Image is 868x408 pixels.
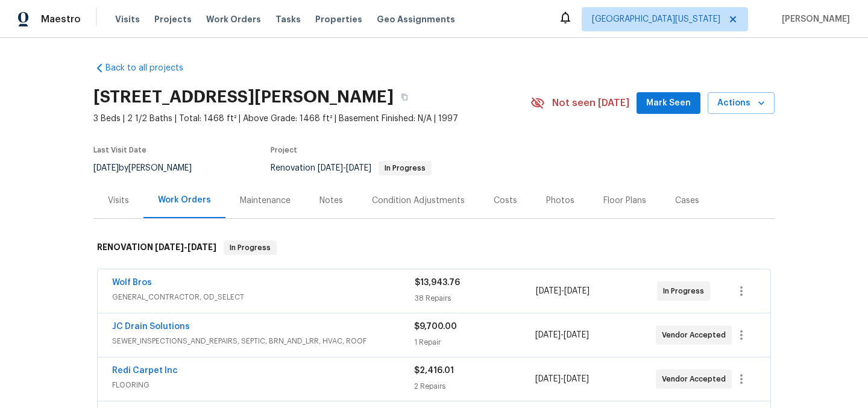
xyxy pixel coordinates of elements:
div: Maintenance [240,195,291,207]
span: - [535,329,589,341]
div: Condition Adjustments [372,195,465,207]
span: Projects [154,13,192,25]
span: - [155,243,216,251]
div: RENOVATION [DATE]-[DATE]In Progress [93,228,775,267]
span: Vendor Accepted [662,373,731,385]
span: Not seen [DATE] [552,97,629,109]
span: In Progress [380,165,430,172]
span: - [535,373,589,385]
div: by [PERSON_NAME] [93,161,206,175]
span: Properties [315,13,362,25]
span: [PERSON_NAME] [777,13,850,25]
span: $9,700.00 [414,322,457,331]
span: Geo Assignments [377,13,455,25]
h6: RENOVATION [97,240,216,255]
div: Photos [546,195,574,207]
div: 2 Repairs [414,380,535,392]
span: $2,416.01 [414,366,454,375]
span: Last Visit Date [93,146,146,154]
div: Work Orders [158,194,211,206]
div: Visits [108,195,129,207]
div: Costs [494,195,517,207]
span: $13,943.76 [415,278,460,287]
span: SEWER_INSPECTIONS_AND_REPAIRS, SEPTIC, BRN_AND_LRR, HVAC, ROOF [112,335,414,347]
button: Copy Address [394,86,415,108]
span: Actions [717,96,765,111]
span: Work Orders [206,13,261,25]
h2: [STREET_ADDRESS][PERSON_NAME] [93,91,394,103]
span: [DATE] [155,243,184,251]
span: [DATE] [564,331,589,339]
div: Floor Plans [603,195,646,207]
span: - [318,164,371,172]
button: Actions [708,92,775,115]
span: FLOORING [112,379,414,391]
span: [DATE] [318,164,343,172]
a: JC Drain Solutions [112,322,190,331]
span: - [536,285,590,297]
span: [DATE] [536,287,561,295]
span: Maestro [41,13,81,25]
span: [DATE] [346,164,371,172]
div: Cases [675,195,699,207]
span: In Progress [663,285,709,297]
span: [GEOGRAPHIC_DATA][US_STATE] [592,13,720,25]
div: 1 Repair [414,336,535,348]
span: 3 Beds | 2 1/2 Baths | Total: 1468 ft² | Above Grade: 1468 ft² | Basement Finished: N/A | 1997 [93,113,530,125]
button: Mark Seen [637,92,700,115]
span: [DATE] [564,375,589,383]
span: Project [271,146,297,154]
span: GENERAL_CONTRACTOR, OD_SELECT [112,291,415,303]
a: Wolf Bros [112,278,152,287]
span: Visits [115,13,140,25]
span: [DATE] [535,331,561,339]
div: Notes [319,195,343,207]
span: [DATE] [93,164,119,172]
span: In Progress [225,242,275,254]
span: [DATE] [535,375,561,383]
span: Tasks [275,15,301,24]
div: 38 Repairs [415,292,536,304]
a: Redi Carpet Inc [112,366,178,375]
span: [DATE] [564,287,590,295]
span: Vendor Accepted [662,329,731,341]
span: Renovation [271,164,432,172]
a: Back to all projects [93,62,209,74]
span: [DATE] [187,243,216,251]
span: Mark Seen [646,96,691,111]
